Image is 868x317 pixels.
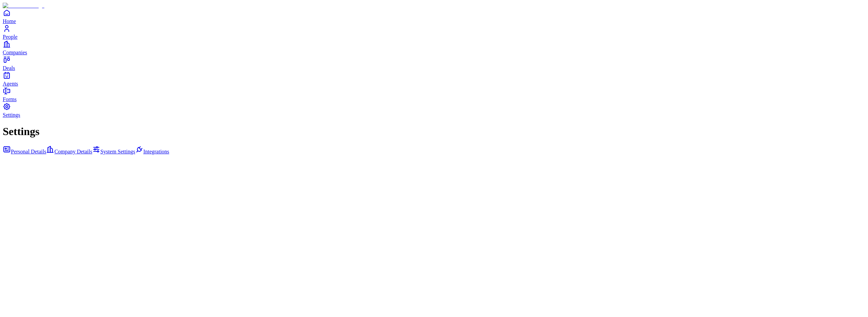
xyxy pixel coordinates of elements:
[3,3,44,9] img: Item Brain Logo
[3,102,865,118] a: Settings
[3,50,27,55] span: Companies
[143,149,169,154] span: Integrations
[3,24,865,40] a: People
[3,149,46,154] a: Personal Details
[3,71,865,87] a: Agents
[3,40,865,55] a: Companies
[100,149,135,154] span: System Settings
[135,149,169,154] a: Integrations
[3,87,865,102] a: Forms
[3,96,17,102] span: Forms
[3,9,865,24] a: Home
[3,56,865,71] a: Deals
[11,149,46,154] span: Personal Details
[3,112,20,118] span: Settings
[3,125,865,138] h1: Settings
[92,149,135,154] a: System Settings
[3,34,18,40] span: People
[46,149,92,154] a: Company Details
[3,65,15,71] span: Deals
[54,149,92,154] span: Company Details
[3,81,18,87] span: Agents
[3,18,16,24] span: Home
